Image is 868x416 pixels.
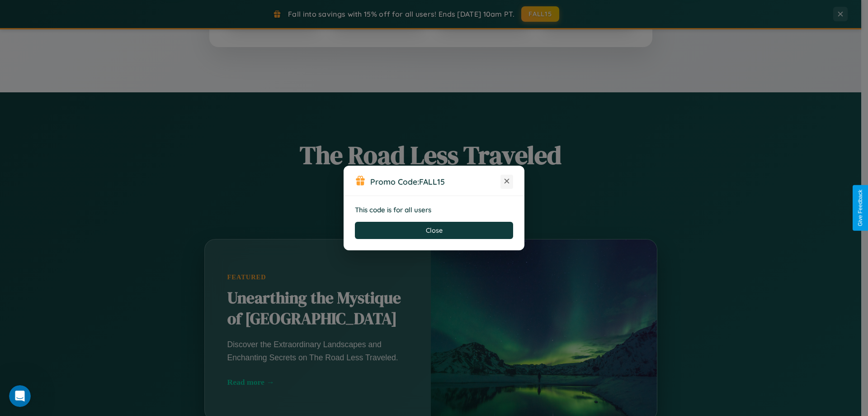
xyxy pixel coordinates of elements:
iframe: Intercom live chat [9,385,31,407]
b: FALL15 [419,177,445,186]
div: Give Feedback [857,190,863,226]
button: Close [355,222,513,239]
h3: Promo Code: [370,177,500,186]
strong: This code is for all users [355,206,431,214]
